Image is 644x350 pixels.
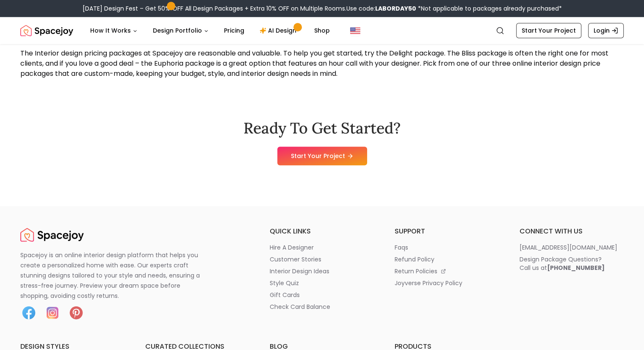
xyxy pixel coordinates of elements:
p: The Interior design pricing packages at Spacejoy are reasonable and valuable. To help you get sta... [20,48,624,79]
a: gift cards [270,291,374,299]
a: style quiz [270,279,374,287]
p: customer stories [270,255,321,264]
div: Design Package Questions? Call us at [519,255,604,272]
span: *Not applicable to packages already purchased* [416,4,562,13]
a: return policies [395,267,499,275]
p: return policies [395,267,437,275]
p: style quiz [270,279,299,287]
a: faqs [395,243,499,252]
p: gift cards [270,291,300,299]
b: LABORDAY50 [375,4,416,13]
img: United States [350,25,360,36]
a: Login [588,23,624,38]
p: [EMAIL_ADDRESS][DOMAIN_NAME] [519,243,617,252]
a: interior design ideas [270,267,374,275]
img: Instagram icon [44,304,61,321]
h6: support [395,226,499,236]
p: faqs [395,243,408,252]
a: hire a designer [270,243,374,252]
p: joyverse privacy policy [395,279,462,287]
a: check card balance [270,303,374,311]
b: [PHONE_NUMBER] [547,264,604,272]
p: check card balance [270,303,330,311]
span: Use code: [346,4,416,13]
h6: quick links [270,226,374,236]
a: Start Your Project [277,147,367,165]
div: [DATE] Design Fest – Get 50% OFF All Design Packages + Extra 10% OFF on Multiple Rooms. [83,4,562,13]
nav: Main [83,22,337,39]
a: [EMAIL_ADDRESS][DOMAIN_NAME] [519,243,624,252]
p: interior design ideas [270,267,329,275]
button: Design Portfolio [146,22,216,39]
button: How It Works [83,22,144,39]
nav: Global [20,17,624,44]
a: Spacejoy [20,22,73,39]
a: refund policy [395,255,499,264]
img: Pinterest icon [68,304,85,321]
a: Spacejoy [20,226,84,243]
p: hire a designer [270,243,314,252]
img: Spacejoy Logo [20,226,84,243]
a: AI Design [253,22,306,39]
a: Start Your Project [516,23,581,38]
h2: Ready To Get Started? [243,119,401,136]
a: customer stories [270,255,374,264]
p: Spacejoy is an online interior design platform that helps you create a personalized home with eas... [20,250,210,301]
a: Pricing [217,22,251,39]
img: Facebook icon [20,304,37,321]
img: Spacejoy Logo [20,22,73,39]
p: refund policy [395,255,434,264]
a: joyverse privacy policy [395,279,499,287]
a: Design Package Questions?Call us at[PHONE_NUMBER] [519,255,624,272]
h6: connect with us [519,226,624,236]
a: Shop [307,22,337,39]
